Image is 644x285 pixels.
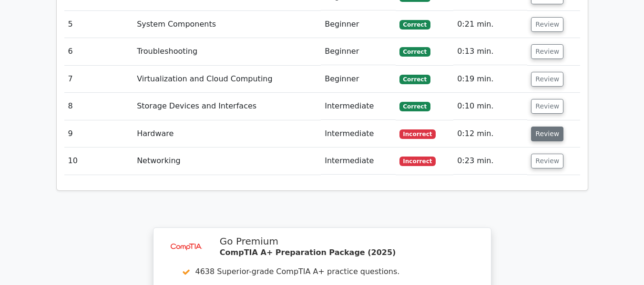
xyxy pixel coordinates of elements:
[64,147,133,175] td: 10
[321,120,395,147] td: Intermediate
[399,102,430,111] span: Correct
[321,147,395,175] td: Intermediate
[453,93,527,120] td: 0:10 min.
[453,120,527,147] td: 0:12 min.
[64,93,133,120] td: 8
[133,93,321,120] td: Storage Devices and Interfaces
[321,93,395,120] td: Intermediate
[133,11,321,38] td: System Components
[133,38,321,65] td: Troubleshooting
[453,11,527,38] td: 0:21 min.
[399,129,436,139] span: Incorrect
[64,11,133,38] td: 5
[399,20,430,29] span: Correct
[133,66,321,93] td: Virtualization and Cloud Computing
[453,66,527,93] td: 0:19 min.
[531,99,563,114] button: Review
[399,47,430,57] span: Correct
[321,66,395,93] td: Beginner
[64,66,133,93] td: 7
[531,127,563,141] button: Review
[531,44,563,59] button: Review
[453,38,527,65] td: 0:13 min.
[64,38,133,65] td: 6
[321,38,395,65] td: Beginner
[453,147,527,175] td: 0:23 min.
[133,120,321,147] td: Hardware
[531,17,563,32] button: Review
[399,157,436,166] span: Incorrect
[321,11,395,38] td: Beginner
[531,154,563,168] button: Review
[399,75,430,84] span: Correct
[531,72,563,87] button: Review
[64,120,133,147] td: 9
[133,147,321,175] td: Networking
